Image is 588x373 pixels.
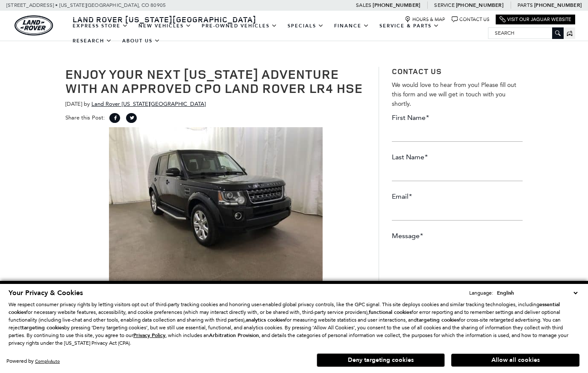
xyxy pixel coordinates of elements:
[392,192,412,201] label: Email
[68,18,488,48] nav: Main Navigation
[9,288,83,298] span: Your Privacy & Cookies
[6,358,60,364] div: Powered by
[91,101,206,107] a: Land Rover [US_STATE][GEOGRAPHIC_DATA]
[317,353,445,367] button: Deny targeting cookies
[405,16,445,23] a: Hours & Map
[329,18,374,33] a: Finance
[392,231,423,241] label: Message
[517,2,533,8] span: Parts
[209,332,259,339] strong: Arbitration Provision
[133,18,197,33] a: New Vehicles
[6,2,166,8] a: [STREET_ADDRESS] • [US_STATE][GEOGRAPHIC_DATA], CO 80905
[35,358,60,364] a: ComplyAuto
[434,2,454,8] span: Service
[68,33,117,48] a: Research
[197,18,282,33] a: Pre-Owned Vehicles
[392,152,428,162] label: Last Name
[456,2,503,9] a: [PHONE_NUMBER]
[417,316,459,323] strong: targeting cookies
[495,289,579,297] select: Language Select
[369,309,412,316] strong: functional cookies
[451,354,579,367] button: Allow all cookies
[73,14,256,24] span: Land Rover [US_STATE][GEOGRAPHIC_DATA]
[534,2,582,9] a: [PHONE_NUMBER]
[84,101,90,107] span: by
[392,67,523,76] h3: Contact Us
[374,18,444,33] a: Service & Parts
[488,28,563,38] input: Search
[9,301,579,347] p: We respect consumer privacy rights by letting visitors opt out of third-party tracking cookies an...
[65,101,82,107] span: [DATE]
[15,15,53,36] img: Land Rover
[392,113,429,122] label: First Name
[65,67,366,95] h1: Enjoy Your Next [US_STATE] Adventure with an Approved CPO Land Rover LR4 HSE
[469,290,493,295] div: Language:
[246,316,285,323] strong: analytics cookies
[392,81,516,107] span: We would love to hear from you! Please fill out this form and we will get in touch with you shortly.
[282,18,329,33] a: Specials
[500,16,571,23] a: Visit Our Jaguar Website
[68,14,262,24] a: Land Rover [US_STATE][GEOGRAPHIC_DATA]
[117,33,165,48] a: About Us
[68,18,133,33] a: EXPRESS STORE
[65,113,366,127] div: Share this Post:
[356,2,371,8] span: Sales
[452,16,489,23] a: Contact Us
[133,332,165,338] a: Privacy Policy
[15,15,53,36] a: land-rover
[22,324,64,331] strong: targeting cookies
[373,2,420,9] a: [PHONE_NUMBER]
[109,127,323,288] img: Approved CPO 2016 Land Rover LR4 for sale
